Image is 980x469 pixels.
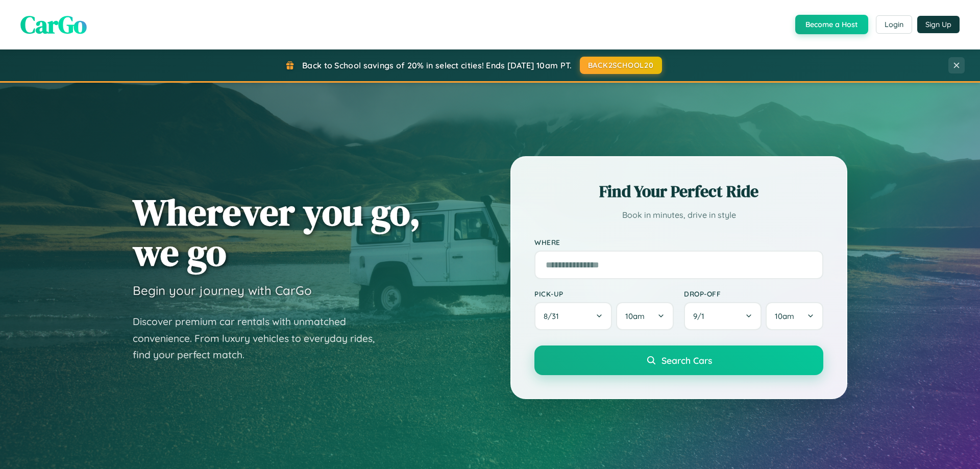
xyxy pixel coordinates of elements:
button: 10am [616,302,674,330]
label: Drop-off [684,289,823,298]
button: Sign Up [917,16,960,33]
button: 10am [766,302,823,330]
label: Pick-up [534,289,674,298]
label: Where [534,238,823,246]
button: Search Cars [534,345,823,375]
h3: Begin your journey with CarGo [133,283,312,298]
span: 9 / 1 [693,311,709,321]
h1: Wherever you go, we go [133,192,421,273]
span: 8 / 31 [544,311,564,321]
button: Become a Host [795,15,868,34]
span: 10am [625,311,645,321]
button: Login [876,15,912,34]
h2: Find Your Perfect Ride [534,180,823,203]
span: 10am [775,311,794,321]
p: Book in minutes, drive in style [534,208,823,223]
p: Discover premium car rentals with unmatched convenience. From luxury vehicles to everyday rides, ... [133,313,388,363]
button: BACK2SCHOOL20 [580,57,662,74]
span: Search Cars [661,355,712,366]
span: Back to School savings of 20% in select cities! Ends [DATE] 10am PT. [302,60,572,70]
button: 9/1 [684,302,762,330]
span: CarGo [20,8,87,41]
button: 8/31 [534,302,612,330]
